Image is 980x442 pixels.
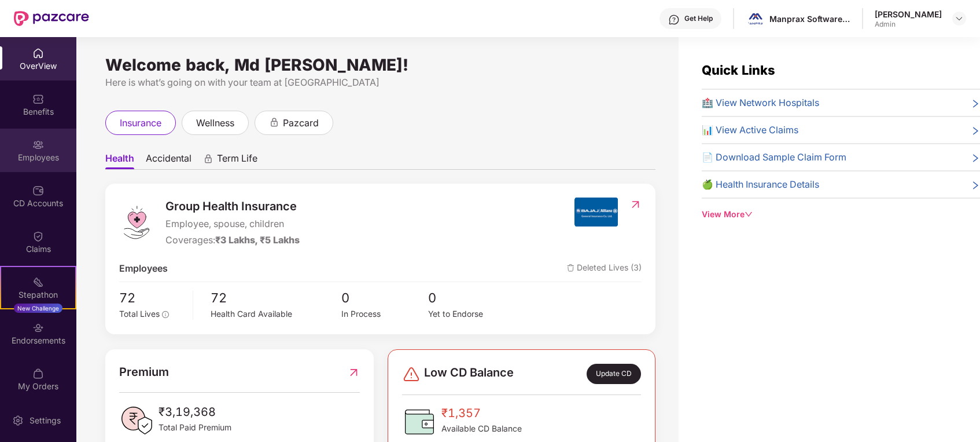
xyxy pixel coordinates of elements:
[702,208,980,221] div: View More
[119,403,154,438] img: PaidPremiumIcon
[702,123,798,137] span: 📊 View Active Claims
[875,9,942,20] div: [PERSON_NAME]
[119,205,154,240] img: logo
[32,322,44,334] img: svg+xml;base64,PHN2ZyBpZD0iRW5kb3JzZW1lbnRzIiB4bWxucz0iaHR0cDovL3d3dy53My5vcmcvMjAwMC9zdmciIHdpZH...
[587,364,641,384] div: Update CD
[211,288,341,308] span: 72
[119,363,169,381] span: Premium
[971,180,980,192] span: right
[159,403,231,421] span: ₹3,19,368
[165,217,300,231] span: Employee, spouse, children
[14,304,62,313] div: New Challenge
[32,185,44,196] img: svg+xml;base64,PHN2ZyBpZD0iQ0RfQWNjb3VudHMiIGRhdGEtbmFtZT0iQ0QgQWNjb3VudHMiIHhtbG5zPSJodHRwOi8vd3...
[567,264,574,272] img: deleteIcon
[120,116,161,130] span: insurance
[702,177,819,192] span: 🍏 Health Insurance Details
[196,116,234,130] span: wellness
[119,309,160,319] span: Total Lives
[971,98,980,110] span: right
[745,210,753,218] span: down
[105,60,655,70] div: Welcome back, Md [PERSON_NAME]!
[424,364,514,384] span: Low CD Balance
[702,63,775,78] span: Quick Links
[747,10,764,27] img: mx%20logo%20(2).png
[165,198,300,215] span: Group Health Insurance
[341,308,429,320] div: In Process
[105,152,134,169] span: Health
[629,199,642,210] img: RedirectIcon
[428,288,515,308] span: 0
[441,404,522,422] span: ₹1,357
[955,14,964,23] img: svg+xml;base64,PHN2ZyBpZD0iRHJvcGRvd24tMzJ4MzIiIHhtbG5zPSJodHRwOi8vd3d3LnczLm9yZy8yMDAwL3N2ZyIgd2...
[32,139,44,151] img: svg+xml;base64,PHN2ZyBpZD0iRW1wbG95ZWVzIiB4bWxucz0iaHR0cDovL3d3dy53My5vcmcvMjAwMC9zdmciIHdpZHRoPS...
[402,404,437,439] img: CDBalanceIcon
[14,11,89,26] img: New Pazcare Logo
[971,125,980,137] span: right
[32,368,44,379] img: svg+xml;base64,PHN2ZyBpZD0iTXlfT3JkZXJzIiBkYXRhLW5hbWU9Ik15IE9yZGVycyIgeG1sbnM9Imh0dHA6Ly93d3cudz...
[203,154,213,164] div: animation
[567,261,642,276] span: Deleted Lives (3)
[119,288,185,308] span: 72
[32,276,44,288] img: svg+xml;base64,PHN2ZyB4bWxucz0iaHR0cDovL3d3dy53My5vcmcvMjAwMC9zdmciIHdpZHRoPSIyMSIgaGVpZ2h0PSIyMC...
[441,422,522,435] span: Available CD Balance
[162,311,169,318] span: info-circle
[105,75,655,90] div: Here is what’s going on with your team at [GEOGRAPHIC_DATA]
[26,415,64,426] div: Settings
[269,117,279,127] div: animation
[875,20,942,29] div: Admin
[32,48,44,59] img: svg+xml;base64,PHN2ZyBpZD0iSG9tZSIgeG1sbnM9Imh0dHA6Ly93d3cudzMub3JnLzIwMDAvc3ZnIiB3aWR0aD0iMjAiIG...
[119,261,168,276] span: Employees
[283,116,319,130] span: pazcard
[211,308,341,320] div: Health Card Available
[12,415,24,426] img: svg+xml;base64,PHN2ZyBpZD0iU2V0dGluZy0yMHgyMCIgeG1sbnM9Imh0dHA6Ly93d3cudzMub3JnLzIwMDAvc3ZnIiB3aW...
[971,152,980,165] span: right
[428,308,515,320] div: Yet to Endorse
[702,96,819,110] span: 🏥 View Network Hospitals
[146,152,191,169] span: Accidental
[217,152,257,169] span: Term Life
[165,233,300,247] div: Coverages:
[215,235,300,246] span: ₹3 Lakhs, ₹5 Lakhs
[341,288,429,308] span: 0
[668,14,680,25] img: svg+xml;base64,PHN2ZyBpZD0iSGVscC0zMngzMiIgeG1sbnM9Imh0dHA6Ly93d3cudzMub3JnLzIwMDAvc3ZnIiB3aWR0aD...
[159,421,231,434] span: Total Paid Premium
[684,14,713,23] div: Get Help
[348,363,360,381] img: RedirectIcon
[402,365,421,383] img: svg+xml;base64,PHN2ZyBpZD0iRGFuZ2VyLTMyeDMyIiB4bWxucz0iaHR0cDovL3d3dy53My5vcmcvMjAwMC9zdmciIHdpZH...
[1,289,75,301] div: Stepathon
[574,198,618,227] img: insurerIcon
[32,231,44,242] img: svg+xml;base64,PHN2ZyBpZD0iQ2xhaW0iIHhtbG5zPSJodHRwOi8vd3d3LnczLm9yZy8yMDAwL3N2ZyIgd2lkdGg9IjIwIi...
[702,150,846,165] span: 📄 Download Sample Claim Form
[769,13,850,24] div: Manprax Software Llp
[32,93,44,105] img: svg+xml;base64,PHN2ZyBpZD0iQmVuZWZpdHMiIHhtbG5zPSJodHRwOi8vd3d3LnczLm9yZy8yMDAwL3N2ZyIgd2lkdGg9Ij...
